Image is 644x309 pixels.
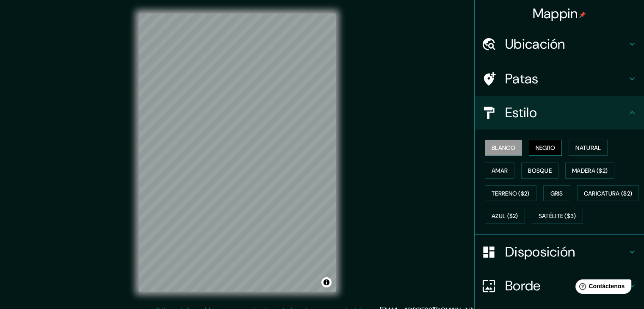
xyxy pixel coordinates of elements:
button: Negro [529,140,562,156]
button: Azul ($2) [485,208,525,224]
button: Bosque [521,163,558,179]
iframe: Lanzador de widgets de ayuda [569,276,635,300]
img: pin-icon.png [579,11,586,18]
font: Caricatura ($2) [584,190,633,197]
button: Amar [485,163,514,179]
button: Madera ($2) [565,163,614,179]
font: Borde [505,277,541,295]
button: Natural [569,140,608,156]
div: Disposición [475,235,644,269]
font: Blanco [492,144,515,152]
font: Terreno ($2) [492,190,530,197]
div: Estilo [475,96,644,130]
font: Negro [536,144,556,152]
font: Disposición [505,243,575,261]
font: Bosque [528,167,552,174]
font: Patas [505,70,539,88]
font: Estilo [505,104,537,121]
button: Blanco [485,140,522,156]
font: Gris [550,190,563,197]
button: Satélite ($3) [532,208,583,224]
font: Amar [492,167,508,174]
button: Activar o desactivar atribución [321,277,332,287]
font: Satélite ($3) [539,212,576,220]
font: Mappin [533,5,578,22]
div: Ubicación [475,27,644,61]
button: Terreno ($2) [485,185,536,201]
font: Ubicación [505,35,565,53]
canvas: Mapa [139,14,336,292]
button: Caricatura ($2) [577,185,639,201]
div: Patas [475,62,644,96]
div: Borde [475,269,644,303]
font: Natural [575,144,601,152]
button: Gris [543,185,570,201]
font: Madera ($2) [572,167,608,174]
font: Azul ($2) [492,212,518,220]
